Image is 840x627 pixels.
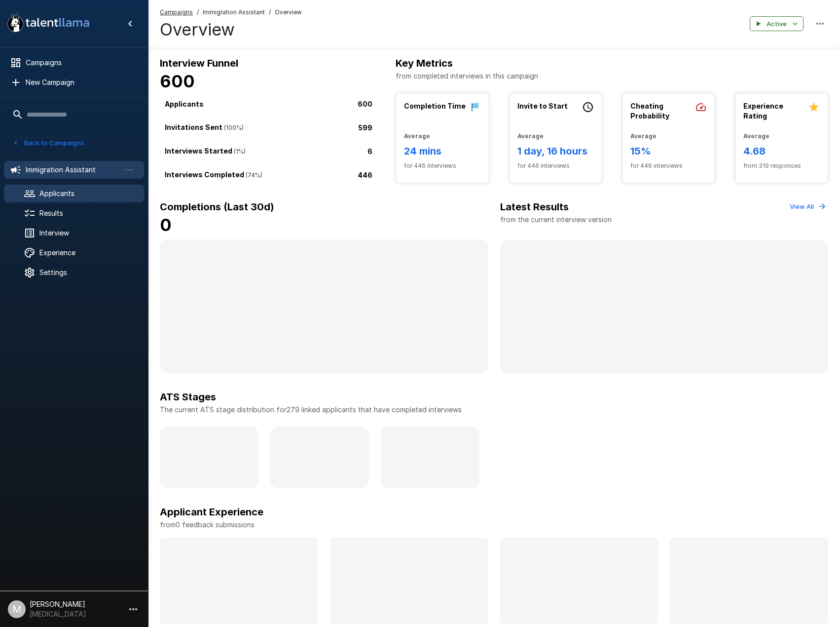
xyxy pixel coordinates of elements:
p: 446 [358,170,372,180]
h4: Overview [160,19,302,40]
b: Average [630,132,657,140]
b: Completions (Last 30d) [160,201,274,213]
b: ATS Stages [160,391,216,403]
p: from the current interview version [500,215,612,225]
span: Overview [275,7,302,17]
b: Average [404,132,430,140]
b: Invite to Start [517,102,568,110]
b: 600 [160,71,195,91]
span: / [269,7,271,17]
p: from 0 feedback submissions [160,520,828,530]
b: Cheating Probability [630,102,669,120]
b: 0 [160,215,172,235]
h6: 24 mins [404,143,480,159]
p: from completed interviews in this campaign [396,71,828,81]
p: 600 [358,99,372,109]
span: for 446 interviews [630,161,707,171]
button: View All [787,199,828,214]
b: Average [743,132,769,140]
b: Average [517,132,544,140]
p: The current ATS stage distribution for 279 linked applicants that have completed interviews [160,405,828,415]
p: 6 [367,146,372,157]
h6: 4.68 [743,143,820,159]
h6: 15% [630,143,707,159]
b: Latest Results [500,201,569,213]
span: from 319 responses [743,161,820,171]
span: Immigration Assistant [203,7,265,17]
b: Applicant Experience [160,506,263,518]
h6: 1 day, 16 hours [517,143,594,159]
p: 599 [358,122,372,133]
span: for 446 interviews [517,161,594,171]
b: Key Metrics [396,57,453,69]
span: / [197,7,199,17]
u: Campaigns [160,8,193,16]
span: for 446 interviews [404,161,480,171]
b: Completion Time [404,102,466,110]
b: Experience Rating [743,102,783,120]
button: Active [750,16,803,32]
b: Interview Funnel [160,57,238,69]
